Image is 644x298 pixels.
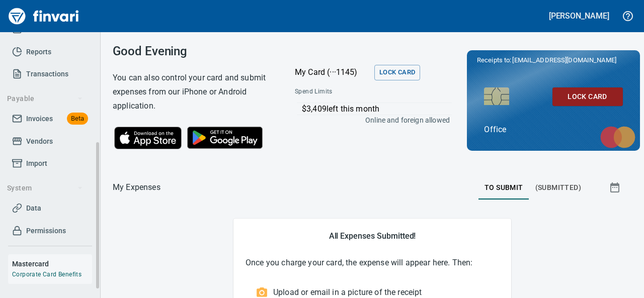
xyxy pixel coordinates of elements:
[511,55,617,65] span: [EMAIL_ADDRESS][DOMAIN_NAME]
[3,89,87,108] button: Payable
[8,197,92,220] a: Data
[26,135,53,148] span: Vendors
[535,181,581,194] span: (Submitted)
[8,130,92,153] a: Vendors
[113,44,270,58] h3: Good Evening
[6,4,82,28] img: Finvari
[8,108,92,130] a: InvoicesBeta
[484,124,622,136] p: Office
[26,157,47,170] span: Import
[302,103,452,115] p: $3,409 left this month
[26,113,53,125] span: Invoices
[8,220,92,242] a: Permissions
[477,55,630,65] p: Receipts to:
[295,66,370,78] p: My Card (···1145)
[287,115,450,125] p: Online and foreign allowed
[113,181,160,193] p: My Expenses
[12,271,82,278] a: Corporate Card Benefits
[114,127,182,149] img: Download on the App Store
[374,65,420,80] button: Lock Card
[246,231,499,241] h5: All Expenses Submitted!
[560,90,615,103] span: Lock Card
[8,63,92,85] a: Transactions
[8,41,92,63] a: Reports
[113,181,160,193] nav: breadcrumb
[7,182,83,194] span: System
[26,68,68,80] span: Transactions
[8,152,92,175] a: Import
[595,121,640,153] img: mastercard.svg
[12,258,92,269] h6: Mastercard
[26,202,41,215] span: Data
[7,92,83,105] span: Payable
[3,179,87,197] button: System
[485,181,523,194] span: To Submit
[26,225,66,237] span: Permissions
[546,8,612,24] button: [PERSON_NAME]
[26,46,51,58] span: Reports
[600,175,632,200] button: Show transactions within a particular date range
[379,67,415,78] span: Lock Card
[552,87,623,106] button: Lock Card
[113,71,270,113] h6: You can also control your card and submit expenses from our iPhone or Android application.
[295,87,390,97] span: Spend Limits
[182,121,268,154] img: Get it on Google Play
[246,257,499,269] p: Once you charge your card, the expense will appear here. Then:
[67,113,88,125] span: Beta
[549,11,609,21] h5: [PERSON_NAME]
